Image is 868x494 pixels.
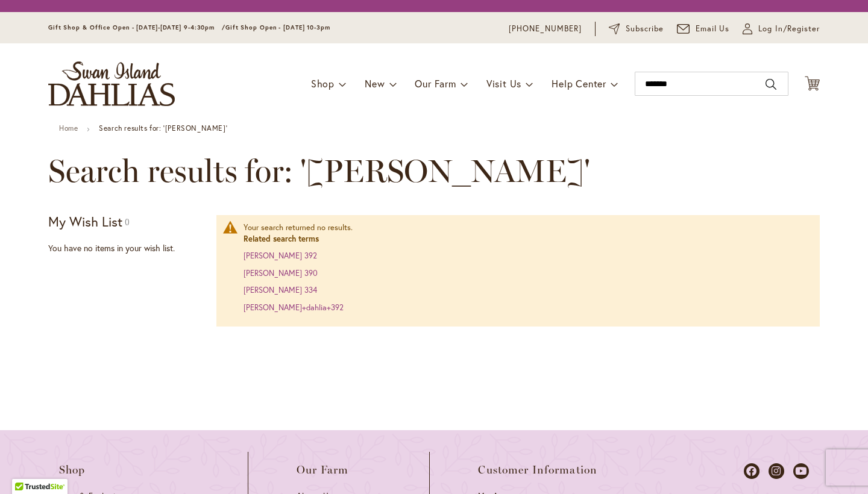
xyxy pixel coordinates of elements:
[486,77,521,90] span: Visit Us
[59,123,78,133] a: Home
[244,234,808,245] dt: Related search terms
[696,23,730,35] span: Email Us
[244,285,317,295] a: [PERSON_NAME] 334
[677,23,730,35] a: Email Us
[244,251,317,261] a: [PERSON_NAME] 392
[365,77,385,90] span: New
[743,23,820,35] a: Log In/Register
[478,464,597,476] span: Customer Information
[758,23,820,35] span: Log In/Register
[48,61,175,106] a: store logo
[769,463,784,479] a: Dahlias on Instagram
[9,451,43,485] iframe: Launch Accessibility Center
[509,23,582,35] a: [PHONE_NUMBER]
[225,23,330,31] span: Gift Shop Open - [DATE] 10-3pm
[48,242,209,254] div: You have no items in your wish list.
[793,463,809,479] a: Dahlias on Youtube
[552,77,606,90] span: Help Center
[244,222,808,313] div: Your search returned no results.
[48,153,590,189] span: Search results for: '[PERSON_NAME]'
[48,213,122,230] strong: My Wish List
[626,23,664,35] span: Subscribe
[766,75,776,94] button: Search
[99,123,227,133] strong: Search results for: '[PERSON_NAME]'
[297,464,348,476] span: Our Farm
[744,463,759,479] a: Dahlias on Facebook
[311,77,335,90] span: Shop
[244,302,344,313] a: [PERSON_NAME]+dahlia+392
[48,23,225,31] span: Gift Shop & Office Open - [DATE]-[DATE] 9-4:30pm /
[244,268,318,278] a: [PERSON_NAME] 390
[415,77,456,90] span: Our Farm
[59,464,86,476] span: Shop
[609,23,664,35] a: Subscribe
